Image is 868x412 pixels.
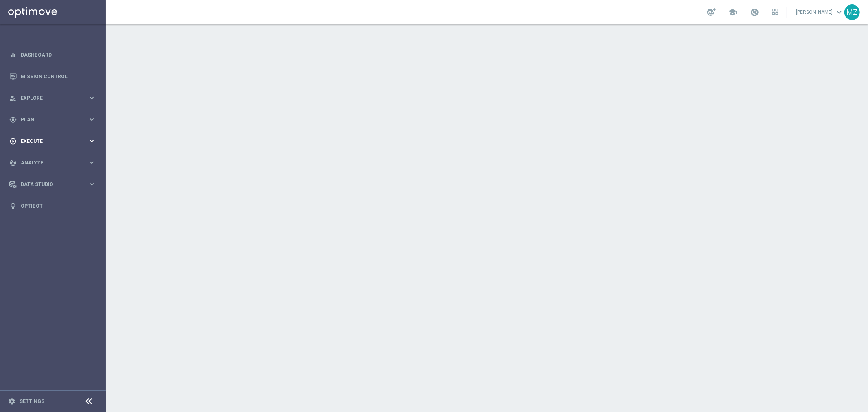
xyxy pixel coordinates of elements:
[9,138,96,145] button: play_circle_outline Execute keyboard_arrow_right
[9,181,96,188] button: Data Studio keyboard_arrow_right
[20,399,44,404] a: Settings
[9,73,96,80] button: Mission Control
[9,66,96,87] div: Mission Control
[21,139,88,144] span: Execute
[9,181,88,188] div: Data Studio
[9,195,96,217] div: Optibot
[795,6,844,18] a: [PERSON_NAME]keyboard_arrow_down
[9,202,17,210] i: lightbulb
[9,203,96,209] button: lightbulb Optibot
[9,116,88,123] div: Plan
[9,94,17,102] i: person_search
[88,137,96,145] i: keyboard_arrow_right
[9,159,17,167] i: track_changes
[844,4,860,20] div: MZ
[9,51,17,59] i: equalizer
[88,94,96,102] i: keyboard_arrow_right
[21,44,96,66] a: Dashboard
[88,180,96,188] i: keyboard_arrow_right
[9,138,88,145] div: Execute
[21,160,88,165] span: Analyze
[21,66,96,87] a: Mission Control
[88,159,96,167] i: keyboard_arrow_right
[21,96,88,101] span: Explore
[9,160,96,166] button: track_changes Analyze keyboard_arrow_right
[9,116,17,123] i: gps_fixed
[88,116,96,123] i: keyboard_arrow_right
[21,117,88,122] span: Plan
[9,52,96,58] button: equalizer Dashboard
[835,8,844,17] span: keyboard_arrow_down
[21,182,88,187] span: Data Studio
[9,95,96,101] button: person_search Explore keyboard_arrow_right
[9,138,17,145] i: play_circle_outline
[21,195,96,217] a: Optibot
[9,94,88,102] div: Explore
[9,116,96,123] button: gps_fixed Plan keyboard_arrow_right
[8,398,15,405] i: settings
[9,159,88,167] div: Analyze
[728,8,737,17] span: school
[9,44,96,66] div: Dashboard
